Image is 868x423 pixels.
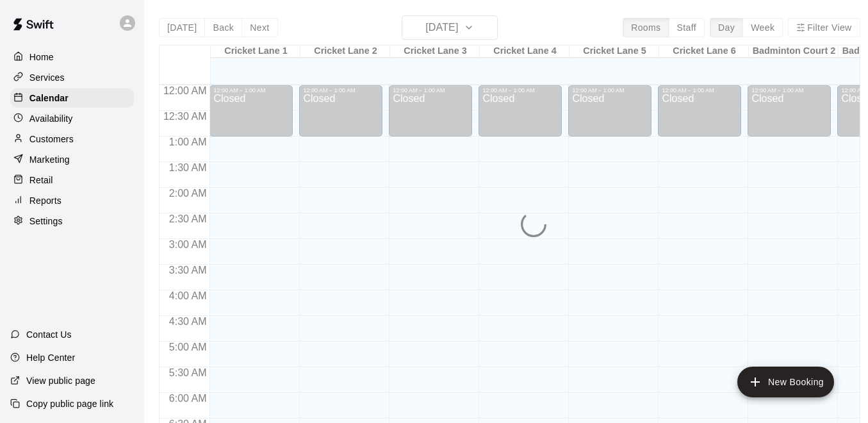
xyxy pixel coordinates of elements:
a: Services [10,68,134,87]
span: 3:00 AM [166,239,210,250]
span: 2:30 AM [166,213,210,224]
a: Calendar [10,88,134,108]
div: 12:00 AM – 1:00 AM: Closed [479,85,562,137]
div: 12:00 AM – 1:00 AM [213,87,289,94]
p: Reports [29,194,61,207]
p: Help Center [26,351,75,364]
span: 12:00 AM [160,85,210,96]
div: Closed [751,94,827,141]
span: 1:30 AM [166,162,210,173]
p: Copy public page link [26,397,113,410]
span: 5:30 AM [166,367,210,378]
a: Reports [10,191,134,210]
div: 12:00 AM – 1:00 AM: Closed [389,85,472,137]
p: View public page [26,374,95,387]
div: 12:00 AM – 1:00 AM: Closed [568,85,651,137]
a: Retail [10,170,134,190]
div: 12:00 AM – 1:00 AM: Closed [748,85,831,137]
div: 12:00 AM – 1:00 AM: Closed [299,85,382,137]
span: 1:00 AM [166,137,210,147]
div: Cricket Lane 5 [569,46,659,58]
span: 4:00 AM [166,290,210,301]
a: Customers [10,129,134,149]
button: add [737,367,834,397]
div: 12:00 AM – 1:00 AM [572,87,648,94]
div: Closed [303,94,379,141]
div: Cricket Lane 2 [300,46,390,58]
span: 3:30 AM [166,265,210,276]
div: 12:00 AM – 1:00 AM [482,87,558,94]
span: 6:00 AM [166,393,210,404]
div: 12:00 AM – 1:00 AM: Closed [209,85,293,137]
div: 12:00 AM – 1:00 AM [393,87,468,94]
div: Cricket Lane 4 [480,46,569,58]
p: Home [29,51,54,63]
div: Cricket Lane 3 [390,46,480,58]
p: Customers [29,133,74,145]
a: Settings [10,211,134,231]
div: Closed [482,94,558,141]
a: Marketing [10,150,134,169]
p: Retail [29,174,53,187]
p: Settings [29,215,63,228]
div: Closed [662,94,737,141]
span: 5:00 AM [166,342,210,352]
p: Calendar [29,92,69,104]
p: Services [29,71,65,84]
span: 12:30 AM [160,111,210,122]
a: Availability [10,109,134,128]
div: Closed [393,94,468,141]
p: Contact Us [26,328,72,341]
div: 12:00 AM – 1:00 AM: Closed [658,85,741,137]
div: 12:00 AM – 1:00 AM [303,87,379,94]
p: Marketing [29,153,70,166]
div: Closed [572,94,648,141]
div: Cricket Lane 6 [659,46,749,58]
a: Home [10,47,134,67]
div: 12:00 AM – 1:00 AM [751,87,827,94]
div: Badminton Court 2 [749,46,839,58]
p: Availability [29,112,73,125]
div: Cricket Lane 1 [211,46,300,58]
div: 12:00 AM – 1:00 AM [662,87,737,94]
div: Closed [213,94,289,141]
span: 2:00 AM [166,188,210,199]
span: 4:30 AM [166,316,210,327]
